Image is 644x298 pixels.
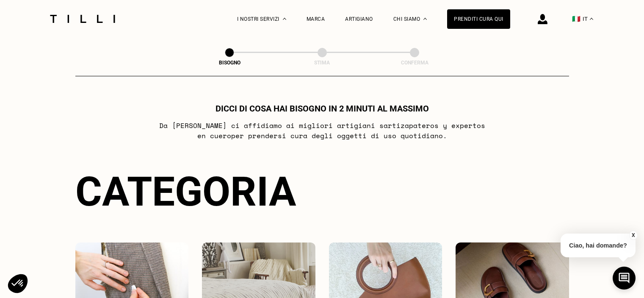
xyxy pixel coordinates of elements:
[47,15,118,23] img: Logo del servizio di sartoria Tilli
[187,60,272,66] div: Bisogno
[447,9,510,29] a: Prenditi cura qui
[75,168,569,215] div: Categoria
[572,15,580,23] span: 🇮🇹
[423,18,427,20] img: Menu a discesa su
[154,120,490,141] p: Da [PERSON_NAME] ci affidiamo ai migliori artigiani sarti zapateros y expertos en cuero per prend...
[590,18,593,20] img: menu déroulant
[372,60,457,66] div: Conferma
[283,18,286,20] img: Menu a tendina
[629,231,638,240] button: X
[561,234,636,257] p: Ciao, hai domande?
[345,16,373,22] a: Artigiano
[216,103,429,114] h1: Dicci di cosa hai bisogno in 2 minuti al massimo
[280,60,365,66] div: Stima
[538,14,547,24] img: icona di accesso
[307,16,325,22] a: Marca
